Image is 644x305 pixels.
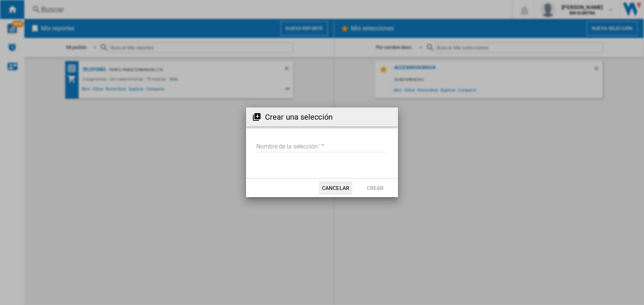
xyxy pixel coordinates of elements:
[246,107,398,197] md-dialog: {{::options.title}} {{::options.placeholder}} ...
[319,181,352,195] button: Cancelar
[383,112,392,122] md-icon: Close dialog
[358,181,392,195] button: Crear
[265,112,333,122] h2: Crear una selección
[380,109,395,125] button: Close dialog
